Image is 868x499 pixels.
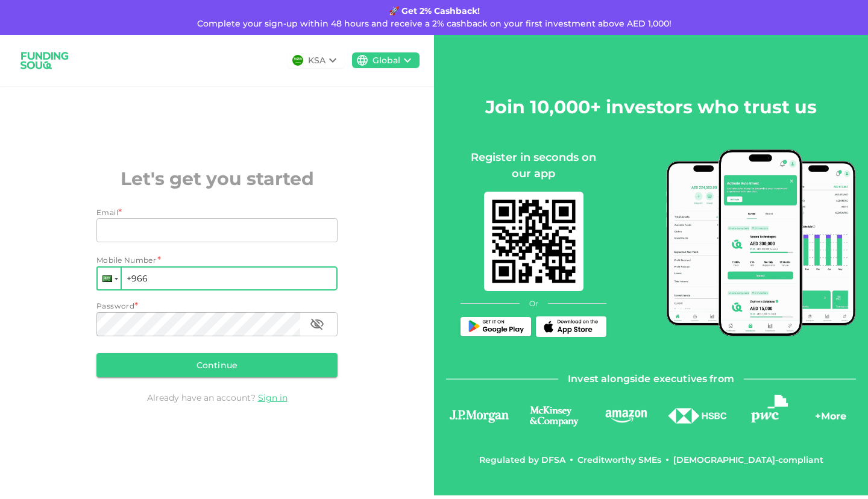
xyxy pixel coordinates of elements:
[666,149,856,336] img: mobile-app
[484,192,583,291] img: mobile-app
[258,392,288,403] a: Sign in
[197,18,671,29] span: Complete your sign-up within 48 hours and receive a 2% cashback on your first investment above AE...
[96,254,156,266] span: Mobile Number
[466,320,526,334] img: Play Store
[479,454,565,466] div: Regulated by DFSA
[485,93,817,121] h2: Join 10,000+ investors who trust us
[529,298,538,309] span: Or
[96,312,300,336] input: password
[96,301,134,310] span: Password
[815,409,846,430] div: + More
[308,54,325,67] div: KSA
[96,165,338,192] h2: Let's get you started
[96,353,338,377] button: Continue
[373,54,400,67] div: Global
[389,5,480,16] strong: 🚀 Get 2% Cashback!
[461,149,606,182] div: Register in seconds on our app
[96,266,338,290] input: 1 (702) 123-4567
[667,408,728,424] img: logo
[98,268,121,289] div: Saudi Arabia: + 966
[751,395,788,422] img: logo
[541,319,602,334] img: App Store
[577,454,661,466] div: Creditworthy SMEs
[96,218,324,242] input: email
[603,408,649,423] img: logo
[14,45,75,77] img: logo
[568,371,734,388] span: Invest alongside executives from
[518,404,590,428] img: logo
[292,55,303,66] img: flag-sa.b9a346574cdc8950dd34b50780441f57.svg
[446,407,512,424] img: logo
[96,392,338,404] div: Already have an account?
[96,208,118,217] span: Email
[673,454,823,466] div: [DEMOGRAPHIC_DATA]-compliant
